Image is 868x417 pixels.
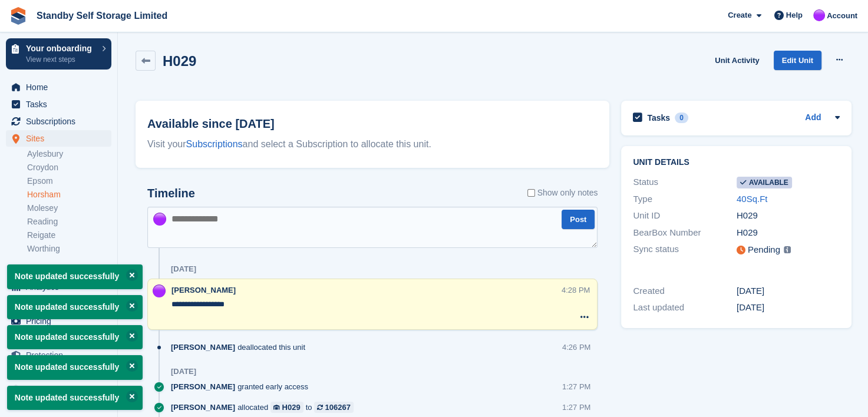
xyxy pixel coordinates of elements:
img: Sue Ford [813,9,825,21]
span: Help [786,9,803,21]
span: Tasks [26,96,97,112]
p: View next steps [26,54,96,65]
div: [DATE] [171,264,196,274]
div: [DATE] [737,301,840,315]
div: 0 [675,112,688,123]
h2: Available since [DATE] [147,115,598,133]
div: granted early access [171,381,314,392]
div: Visit your and select a Subscription to allocate this unit. [147,137,598,151]
div: 4:28 PM [562,284,590,296]
span: Create [728,9,751,21]
p: Note updated successfully [7,386,143,410]
span: [PERSON_NAME] [171,286,236,294]
div: 106267 [325,402,350,413]
a: Unit Activity [710,51,764,70]
span: Available [737,177,792,188]
div: deallocated this unit [171,342,311,353]
a: menu [6,130,111,147]
a: Worthing [27,243,111,254]
div: Sync status [633,243,737,257]
a: menu [6,313,111,329]
img: Sue Ford [153,284,166,297]
span: [PERSON_NAME] [171,342,235,353]
a: menu [6,279,111,295]
label: Show only notes [527,187,598,199]
p: Note updated successfully [7,295,143,319]
span: Account [827,10,857,22]
a: Reading [27,216,111,227]
img: Sue Ford [153,213,166,226]
div: [DATE] [737,284,840,298]
span: Subscriptions [26,113,97,130]
a: 40Sq.Ft [737,194,768,204]
div: allocated to [171,402,359,413]
h2: Tasks [647,112,670,123]
div: H029 [737,226,840,240]
span: [PERSON_NAME] [171,381,235,392]
a: menu [6,79,111,95]
div: 1:27 PM [562,381,590,392]
p: Note updated successfully [7,264,143,289]
div: H029 [282,402,301,413]
button: Post [562,210,595,229]
img: stora-icon-8386f47178a22dfd0bd8f6a31ec36ba5ce8667c1dd55bd0f319d3a0aa187defe.svg [9,7,27,25]
a: menu [6,296,111,312]
div: H029 [737,209,840,223]
a: menu [6,330,111,346]
a: menu [6,381,111,398]
input: Show only notes [527,187,535,199]
h2: Unit details [633,158,840,167]
a: Edit Unit [774,51,821,70]
div: BearBox Number [633,226,737,240]
div: Unit ID [633,209,737,223]
div: Pending [748,243,780,257]
a: menu [6,113,111,130]
span: [PERSON_NAME] [171,402,235,413]
span: Home [26,79,97,95]
a: Croydon [27,162,111,173]
a: H029 [270,402,303,413]
a: 106267 [314,402,353,413]
a: Aylesbury [27,148,111,160]
a: menu [6,347,111,363]
p: Note updated successfully [7,325,143,349]
a: Standby Self Storage Limited [32,6,172,25]
h2: H029 [163,53,196,69]
a: Epsom [27,176,111,187]
div: Type [633,193,737,206]
div: Last updated [633,301,737,315]
p: Note updated successfully [7,355,143,379]
div: 4:26 PM [562,342,590,353]
a: Subscriptions [186,139,243,149]
a: Your onboarding View next steps [6,38,111,69]
span: Sites [26,130,97,147]
div: Status [633,176,737,189]
div: [DATE] [171,367,196,376]
a: menu [6,96,111,112]
p: Your onboarding [26,44,96,52]
a: Molesey [27,203,111,214]
a: menu [6,364,111,380]
a: Horsham [27,189,111,200]
img: icon-info-grey-7440780725fd019a000dd9b08b2336e03edf1995a4989e88bcd33f0948082b44.svg [784,246,791,253]
div: Created [633,284,737,298]
h2: Timeline [147,187,195,200]
div: 1:27 PM [562,402,590,413]
a: Add [805,111,821,125]
a: Reigate [27,230,111,241]
a: menu [6,262,111,278]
